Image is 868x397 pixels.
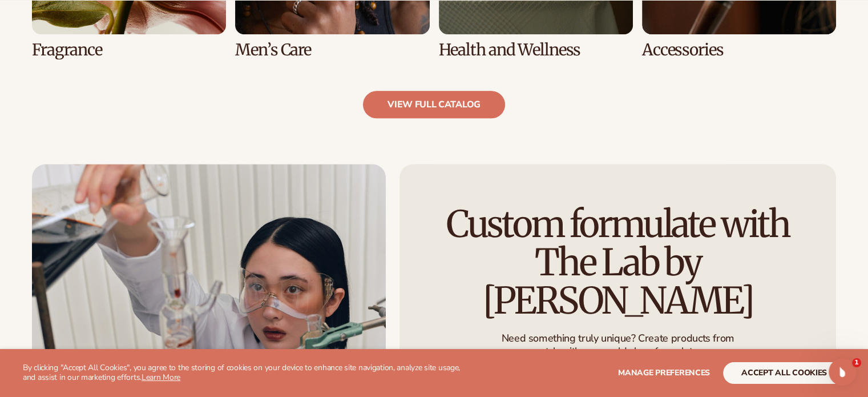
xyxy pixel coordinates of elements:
[501,345,734,358] p: scratch with our world class formulators.
[852,358,861,367] span: 1
[618,362,710,384] button: Manage preferences
[363,91,505,118] a: view full catalog
[618,367,710,378] span: Manage preferences
[829,358,856,386] iframe: Intercom live chat
[431,205,804,320] h2: Custom formulate with The Lab by [PERSON_NAME]
[23,363,473,383] p: By clicking "Accept All Cookies", you agree to the storing of cookies on your device to enhance s...
[723,362,845,384] button: accept all cookies
[142,372,180,383] a: Learn More
[501,331,734,344] p: Need something truly unique? Create products from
